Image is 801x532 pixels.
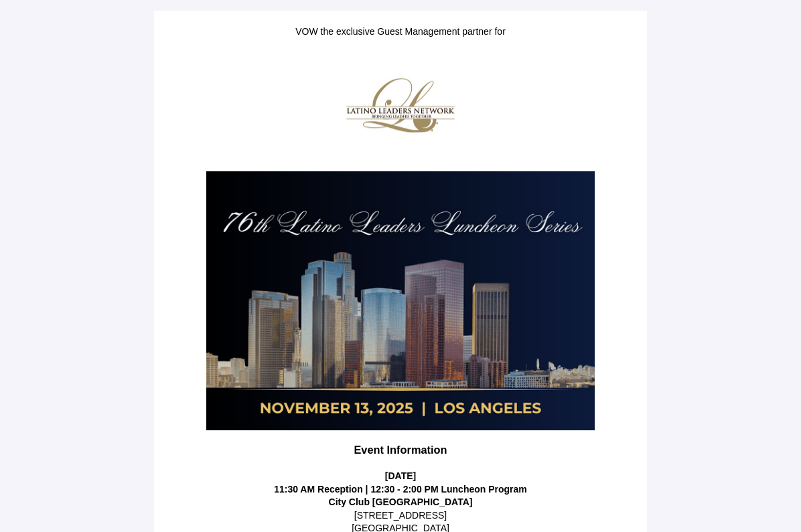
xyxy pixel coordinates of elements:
[354,444,447,456] strong: Event Information
[385,470,416,481] strong: [DATE]
[274,484,527,495] strong: 11:30 AM Reception | 12:30 - 2:00 PM Luncheon Program
[206,25,595,39] p: VOW the exclusive Guest Management partner for
[329,497,473,507] strong: City Club [GEOGRAPHIC_DATA]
